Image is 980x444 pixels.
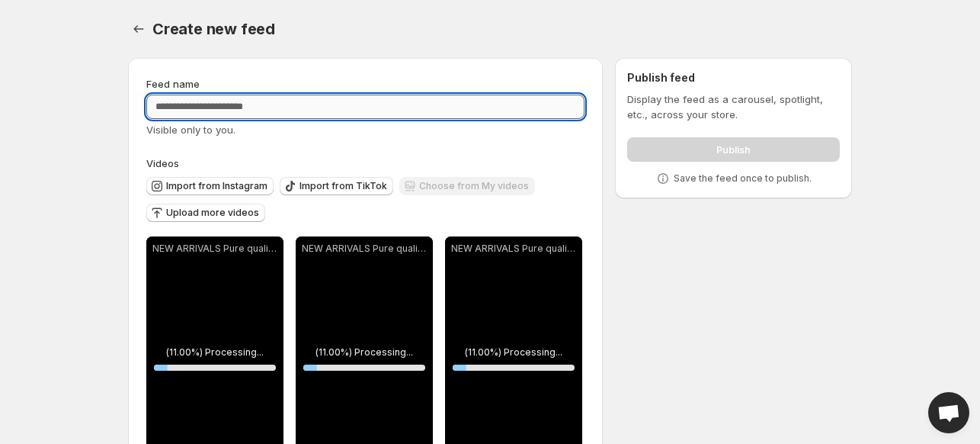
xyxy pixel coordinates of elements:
[146,177,274,195] button: Import from Instagram
[627,92,840,122] p: Display the feed as a carousel, spotlight, etc., across your store.
[451,243,576,255] p: NEW ARRIVALS Pure quality rich colors ready to wear In response to the love and interest weve rec...
[128,18,149,40] button: Settings
[146,157,179,169] span: Videos
[146,124,235,136] span: Visible only to you.
[928,392,969,433] a: Open chat
[152,20,275,38] span: Create new feed
[146,204,265,222] button: Upload more videos
[166,207,259,219] span: Upload more videos
[627,70,840,85] h2: Publish feed
[674,172,812,185] p: Save the feed once to publish.
[146,78,200,90] span: Feed name
[152,243,277,255] p: NEW ARRIVALS Pure quality rich colors ready to wear In response to the love and interest weve rec...
[280,177,393,195] button: Import from TikTok
[299,180,387,192] span: Import from TikTok
[166,180,267,192] span: Import from Instagram
[302,243,427,255] p: NEW ARRIVALS Pure quality rich colors ready to wear In response to the love and interest weve rec...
